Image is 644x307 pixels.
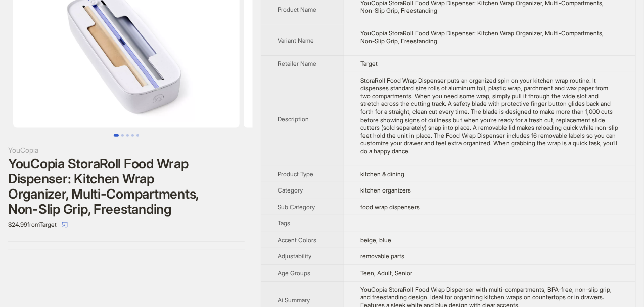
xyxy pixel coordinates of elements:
button: Go to slide 2 [121,134,124,137]
span: Variant Name [278,36,314,44]
span: removable parts [360,252,404,260]
span: Description [278,115,309,123]
span: Age Groups [278,269,310,277]
span: select [62,222,68,228]
span: Product Name [278,6,316,13]
span: Accent Colors [278,236,316,244]
button: Go to slide 3 [126,134,129,137]
div: YouCopia StoraRoll Food Wrap Dispenser: Kitchen Wrap Organizer, Multi-Compartments, Non-Slip Grip... [8,156,245,217]
span: kitchen organizers [360,186,411,194]
div: $24.99 from Target [8,217,245,233]
span: Retailer Name [278,60,316,67]
span: Adjustability [278,252,311,260]
div: StoraRoll Food Wrap Dispenser puts an organized spin on your kitchen wrap routine. It dispenses s... [360,76,619,156]
div: YouCopia StoraRoll Food Wrap Dispenser: Kitchen Wrap Organizer, Multi-Compartments, Non-Slip Grip... [360,29,619,45]
span: food wrap dispensers [360,203,420,211]
button: Go to slide 4 [131,134,134,137]
span: Product Type [278,170,313,178]
span: Target [360,60,378,67]
button: Go to slide 5 [136,134,139,137]
div: YouCopia [8,145,245,156]
span: Tags [278,219,290,227]
span: Sub Category [278,203,315,211]
span: Teen, Adult, Senior [360,269,412,277]
span: kitchen & dining [360,170,404,178]
span: beige, blue [360,236,391,244]
span: Category [278,186,303,194]
button: Go to slide 1 [114,134,119,137]
span: Ai Summary [278,296,310,304]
